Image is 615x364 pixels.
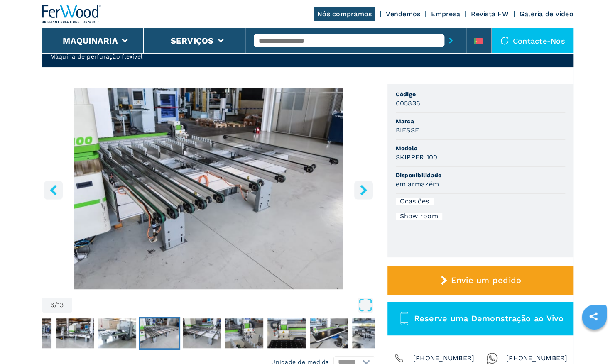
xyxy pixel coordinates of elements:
button: Open Fullscreen [74,298,373,313]
img: Phone [393,352,405,364]
img: Whatsapp [486,352,498,364]
a: sharethis [583,306,604,327]
a: Revista FW [471,10,509,18]
span: 13 [57,302,64,308]
h3: SKIPPER 100 [396,152,438,162]
span: [PHONE_NUMBER] [413,352,475,364]
span: Marca [396,117,565,125]
h3: 005836 [396,98,421,108]
button: Go to Slide 5 [96,317,138,350]
img: 5f94ce110db0aabe2776619878de0997 [56,318,94,348]
img: Ferwood [42,5,102,23]
a: Galeria de vídeo [519,10,573,18]
button: Go to Slide 7 [181,317,223,350]
h2: Máquina de perfuração flexível [50,52,169,61]
img: 660ad8282c7d025f6f0684c7a708b99d [183,318,221,348]
div: Go to Slide 6 [42,88,375,289]
span: Envie um pedido [451,275,521,285]
button: Go to Slide 10 [308,317,350,350]
span: [PHONE_NUMBER] [506,352,568,364]
div: Contacte-nos [492,28,573,53]
img: cc06db5441393ceb2c46580956811117 [98,318,136,348]
img: Contacte-nos [500,37,509,45]
div: Show room [396,213,442,220]
img: Máquina de perfuração flexível BIESSE SKIPPER 100 [42,88,375,289]
iframe: Chat [580,327,609,358]
button: Go to Slide 6 [139,317,180,350]
button: Go to Slide 11 [350,317,392,350]
span: Disponibilidade [396,171,565,179]
h3: BIESSE [396,125,419,135]
button: Go to Slide 9 [266,317,307,350]
button: submit-button [444,31,457,50]
div: Ocasiões [396,198,434,205]
img: 456dab96a7d45dbfc62e033cc9bb1e48 [267,318,306,348]
img: 7fa67f0da6e8f0736b9b0bc164e48a1f [352,318,390,348]
button: right-button [354,181,373,199]
span: Reserve uma Demonstração ao Vivo [414,313,564,323]
a: Nós compramos [314,7,375,21]
span: Código [396,90,565,98]
span: 6 [50,302,54,308]
button: Go to Slide 8 [223,317,265,350]
img: 58234ee938cffc34d131f18553681e01 [140,318,179,348]
span: / [54,302,57,308]
img: 8943f230ac18f42af0869ae041cc65c5 [225,318,263,348]
button: Serviços [171,36,214,46]
button: Envie um pedido [387,266,573,295]
button: Reserve uma Demonstração ao Vivo [387,302,573,335]
img: 5eb417da6625f82ea63dc45f233aee97 [310,318,348,348]
span: Modelo [396,144,565,152]
a: Empresa [431,10,460,18]
button: left-button [44,181,63,199]
button: Go to Slide 4 [54,317,96,350]
button: Maquinaria [63,36,118,46]
a: Vendemos [386,10,420,18]
h3: em armazém [396,179,439,189]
